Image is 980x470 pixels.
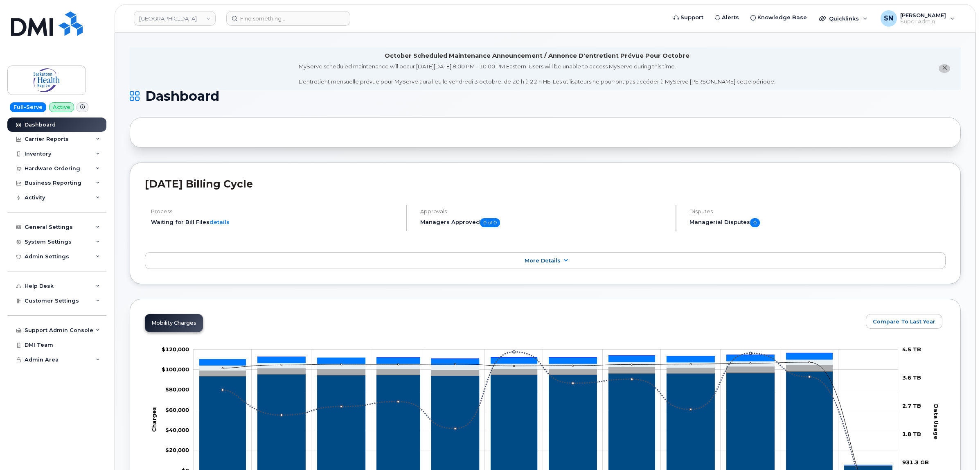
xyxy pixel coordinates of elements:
[165,447,189,453] tspan: $20,000
[939,64,950,73] button: close notification
[525,258,561,264] span: More Details
[902,431,921,437] tspan: 1.8 TB
[873,318,935,325] span: Compare To Last Year
[200,353,892,465] g: PST
[480,218,500,227] span: 0 of 0
[200,365,892,466] g: Features
[162,366,189,373] g: $0
[165,427,189,433] tspan: $40,000
[162,366,189,373] tspan: $100,000
[420,218,669,227] h5: Managers Approved
[944,434,974,464] iframe: Messenger Launcher
[165,386,189,393] g: $0
[200,359,892,465] g: GST
[165,407,189,413] tspan: $60,000
[165,386,189,393] tspan: $80,000
[165,407,189,413] g: $0
[902,346,921,352] tspan: 4.5 TB
[151,208,399,215] h4: Process
[165,427,189,433] g: $0
[145,90,219,102] span: Dashboard
[385,52,689,60] div: October Scheduled Maintenance Announcement / Annonce D'entretient Prévue Pour Octobre
[902,459,929,465] tspan: 931.3 GB
[933,404,940,439] tspan: Data Usage
[145,178,946,190] h2: [DATE] Billing Cycle
[902,374,921,381] tspan: 3.6 TB
[151,407,157,432] tspan: Charges
[210,219,230,225] a: details
[299,63,775,86] div: MyServe scheduled maintenance will occur [DATE][DATE] 8:00 PM - 10:00 PM Eastern. Users will be u...
[902,402,921,409] tspan: 2.7 TB
[866,314,942,329] button: Compare To Last Year
[162,346,189,352] g: $0
[162,346,189,352] tspan: $120,000
[420,208,669,215] h4: Approvals
[165,447,189,453] g: $0
[689,218,946,227] h5: Managerial Disputes
[689,208,946,215] h4: Disputes
[750,218,760,227] span: 0
[151,218,399,226] li: Waiting for Bill Files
